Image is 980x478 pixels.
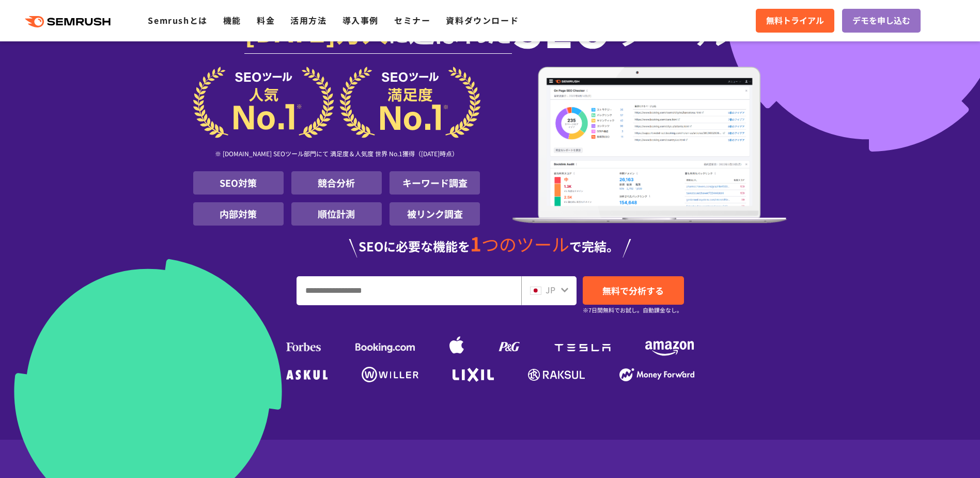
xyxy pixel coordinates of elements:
li: 内部対策 [193,202,284,226]
li: キーワード調査 [390,171,480,195]
span: JP [546,283,555,296]
li: 順位計測 [291,202,382,226]
a: 導入事例 [343,14,379,26]
a: 資料ダウンロード [446,14,519,26]
a: 無料で分析する [583,276,684,305]
span: で完結。 [569,237,619,255]
small: ※7日間無料でお試し。自動課金なし。 [583,305,682,315]
div: ※ [DOMAIN_NAME] SEOツール部門にて 満足度＆人気度 世界 No.1獲得（[DATE]時点） [193,138,480,171]
span: 無料で分析する [602,284,664,297]
a: デモを申し込む [842,9,921,33]
span: ツール [612,6,736,48]
div: SEOに必要な機能を [193,234,787,258]
li: SEO対策 [193,171,284,195]
span: 1 [470,229,481,257]
span: デモを申し込む [852,14,910,27]
a: 料金 [257,14,275,26]
span: 無料トライアル [766,14,824,27]
li: 競合分析 [291,171,382,195]
input: URL、キーワードを入力してください [297,277,521,305]
span: SEO [512,6,612,48]
a: Semrushとは [148,14,207,26]
a: 無料トライアル [756,9,834,33]
a: 活用方法 [290,14,326,26]
span: つのツール [481,231,569,257]
a: 機能 [223,14,241,26]
li: 被リンク調査 [390,202,480,226]
a: セミナー [394,14,430,26]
